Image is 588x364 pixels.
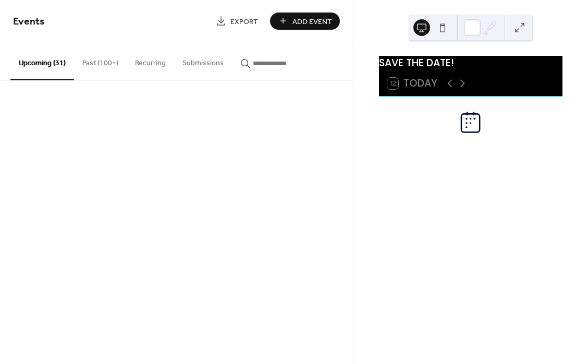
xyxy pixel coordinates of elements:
[174,42,232,79] button: Submissions
[270,13,340,30] button: Add Event
[208,13,266,30] a: Export
[74,42,127,79] button: Past (100+)
[127,42,174,79] button: Recurring
[292,16,332,27] span: Add Event
[379,56,562,71] div: SAVE THE DATE!
[230,16,258,27] span: Export
[13,11,45,32] span: Events
[10,42,74,80] button: Upcoming (31)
